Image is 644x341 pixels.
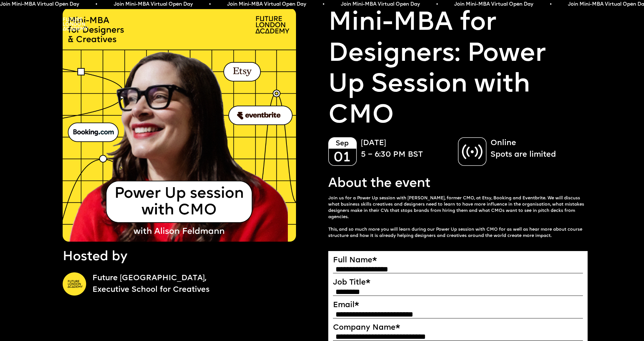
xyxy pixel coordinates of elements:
[92,272,322,296] a: Future [GEOGRAPHIC_DATA],Executive School for Creatives
[328,175,430,193] p: About the event
[491,137,581,160] p: Online Spots are limited
[549,1,551,8] span: •
[63,248,127,266] p: Hosted by
[333,301,583,310] label: Email
[328,195,588,239] p: Join us for a Power Up session with [PERSON_NAME], former CMO, at Etsy, Booking and Eventbrite. W...
[322,1,324,8] span: •
[209,1,210,8] span: •
[436,1,438,8] span: •
[361,137,452,160] p: [DATE] 5 – 6:30 PM BST
[328,8,588,132] a: Mini-MBA for Designers: Power Up Session with CMO
[63,18,88,30] img: A logo saying in 3 lines: Future London Academy
[95,1,97,8] span: •
[333,323,583,333] label: Company Name
[333,256,583,265] label: Full Name
[63,272,86,296] img: A yellow circle with Future London Academy logo
[333,278,583,287] label: Job Title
